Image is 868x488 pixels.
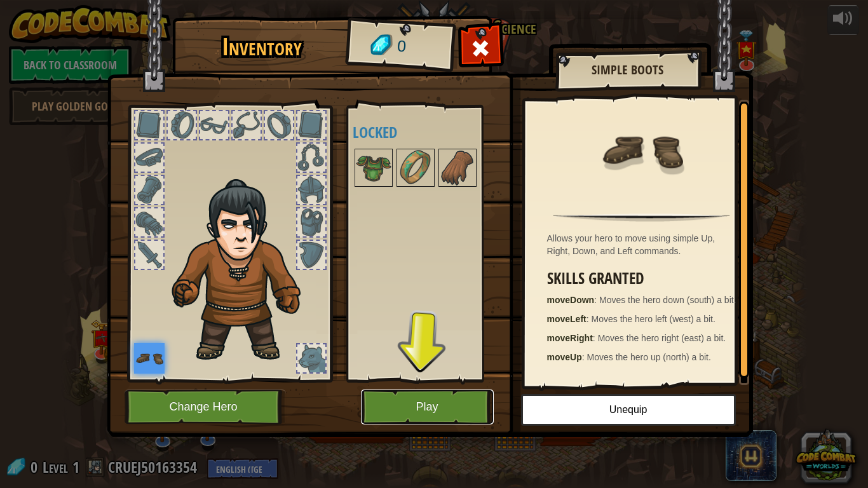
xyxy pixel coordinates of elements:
[593,333,598,343] span: :
[125,390,286,424] button: Change Hero
[553,213,729,222] img: hr.png
[396,35,407,58] span: 0
[582,352,587,362] span: :
[598,333,726,343] span: Moves the hero right (east) a bit.
[592,314,715,324] span: Moves the hero left (west) a bit.
[398,150,433,186] img: portrait.png
[356,150,391,186] img: portrait.png
[181,34,343,60] h1: Inventory
[568,63,688,77] h2: Simple Boots
[587,314,592,324] span: :
[547,314,587,324] strong: moveLeft
[166,179,322,363] img: hair_2.png
[440,150,475,186] img: portrait.png
[587,352,711,362] span: Moves the hero up (north) a bit.
[547,295,595,305] strong: moveDown
[600,109,683,192] img: portrait.png
[594,295,599,305] span: :
[361,390,494,424] button: Play
[547,270,743,287] h3: Skills Granted
[353,124,512,140] h4: Locked
[134,343,165,374] img: portrait.png
[547,232,743,257] div: Allows your hero to move using simple Up, Right, Down, and Left commands.
[599,295,736,305] span: Moves the hero down (south) a bit.
[547,352,582,362] strong: moveUp
[521,394,736,426] button: Unequip
[547,333,593,343] strong: moveRight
